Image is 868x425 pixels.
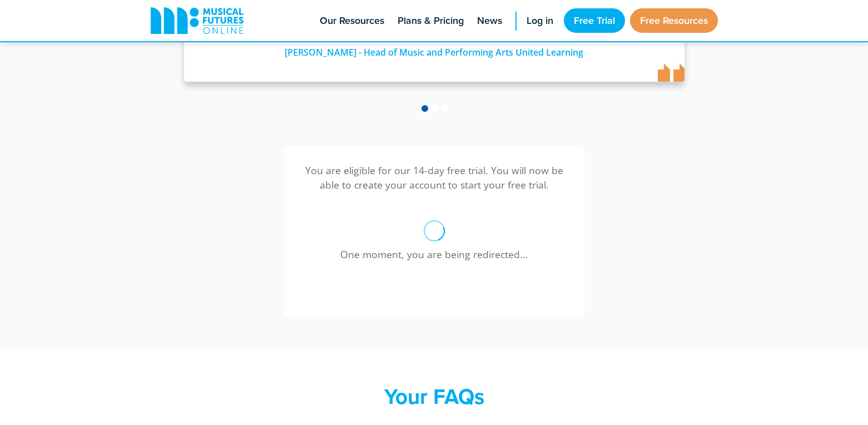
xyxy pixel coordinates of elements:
span: Log in [527,13,553,28]
p: You are eligible for our 14-day free trial. You will now be able to create your account to start ... [301,163,568,192]
p: One moment, you are being redirected... [323,247,545,261]
div: [PERSON_NAME] - Head of Music and Performing Arts United Learning [206,39,662,60]
a: Free Resources [630,8,718,33]
span: Plans & Pricing [398,13,464,28]
a: Free Trial [564,8,625,33]
h2: Your FAQs [217,384,651,409]
span: Our Resources [320,13,384,28]
span: News [477,13,502,28]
